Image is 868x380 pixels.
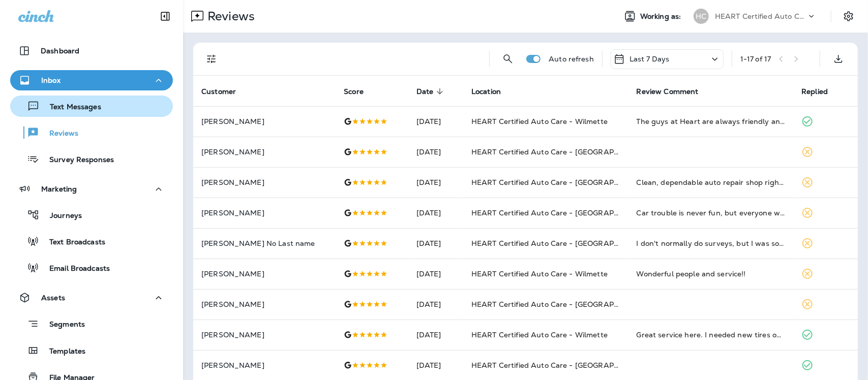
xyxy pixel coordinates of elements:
[10,340,173,361] button: Templates
[637,87,699,96] span: Review Comment
[498,49,518,69] button: Search Reviews
[201,87,249,96] span: Customer
[408,228,463,259] td: [DATE]
[416,87,447,96] span: Date
[637,330,786,340] div: Great service here. I needed new tires on my car with a quick turnaround and they got it done. Wi...
[203,9,255,24] p: Reviews
[471,239,654,248] span: HEART Certified Auto Care - [GEOGRAPHIC_DATA]
[39,347,85,357] p: Templates
[630,55,670,63] p: Last 7 Days
[408,289,463,320] td: [DATE]
[201,361,327,369] p: [PERSON_NAME]
[10,70,173,90] button: Inbox
[471,147,654,156] span: HEART Certified Auto Care - [GEOGRAPHIC_DATA]
[471,269,608,278] span: HEART Certified Auto Care - Wilmette
[10,122,173,143] button: Reviews
[715,12,806,20] p: HEART Certified Auto Care
[201,178,327,186] p: [PERSON_NAME]
[471,87,501,96] span: Location
[10,231,173,252] button: Text Broadcasts
[408,106,463,137] td: [DATE]
[801,87,841,96] span: Replied
[408,198,463,228] td: [DATE]
[39,264,110,274] p: Email Broadcasts
[201,148,327,156] p: [PERSON_NAME]
[637,177,786,187] div: Clean, dependable auto repair shop right in our neighborhood. They sent me a text listing what ne...
[201,331,327,339] p: [PERSON_NAME]
[10,96,173,117] button: Text Messages
[41,294,65,302] p: Assets
[10,204,173,226] button: Journeys
[151,6,179,26] button: Collapse Sidebar
[39,238,105,247] p: Text Broadcasts
[471,87,514,96] span: Location
[637,87,712,96] span: Review Comment
[41,76,61,84] p: Inbox
[828,49,849,69] button: Export as CSV
[640,12,683,21] span: Working as:
[41,47,79,55] p: Dashboard
[637,208,786,218] div: Car trouble is never fun, but everyone was so kind and helpful. They explained all the issues tho...
[740,55,771,63] div: 1 - 17 of 17
[39,129,78,139] p: Reviews
[344,87,377,96] span: Score
[201,49,222,69] button: Filters
[201,270,327,278] p: [PERSON_NAME]
[840,7,858,25] button: Settings
[10,313,173,335] button: Segments
[471,208,654,217] span: HEART Certified Auto Care - [GEOGRAPHIC_DATA]
[41,185,77,193] p: Marketing
[40,103,101,112] p: Text Messages
[471,117,608,126] span: HEART Certified Auto Care - Wilmette
[39,155,114,165] p: Survey Responses
[10,288,173,308] button: Assets
[637,238,786,248] div: I don't normally do surveys, but I was so impressed by the customer service that I am making an e...
[344,87,364,96] span: Score
[201,239,327,247] p: [PERSON_NAME] No Last name
[801,87,828,96] span: Replied
[201,300,327,308] p: [PERSON_NAME]
[471,300,654,309] span: HEART Certified Auto Care - [GEOGRAPHIC_DATA]
[471,178,654,187] span: HEART Certified Auto Care - [GEOGRAPHIC_DATA]
[408,167,463,198] td: [DATE]
[201,87,236,96] span: Customer
[637,269,786,279] div: Wonderful people and service!!
[10,257,173,278] button: Email Broadcasts
[637,116,786,126] div: The guys at Heart are always friendly and accommodation. They get the job done quickly and are th...
[408,320,463,350] td: [DATE]
[10,41,173,61] button: Dashboard
[408,259,463,289] td: [DATE]
[471,330,608,339] span: HEART Certified Auto Care - Wilmette
[10,148,173,170] button: Survey Responses
[694,9,709,24] div: HC
[549,55,594,63] p: Auto refresh
[201,209,327,217] p: [PERSON_NAME]
[40,211,82,221] p: Journeys
[10,179,173,199] button: Marketing
[39,320,85,330] p: Segments
[201,117,327,125] p: [PERSON_NAME]
[471,361,654,370] span: HEART Certified Auto Care - [GEOGRAPHIC_DATA]
[408,137,463,167] td: [DATE]
[416,87,434,96] span: Date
